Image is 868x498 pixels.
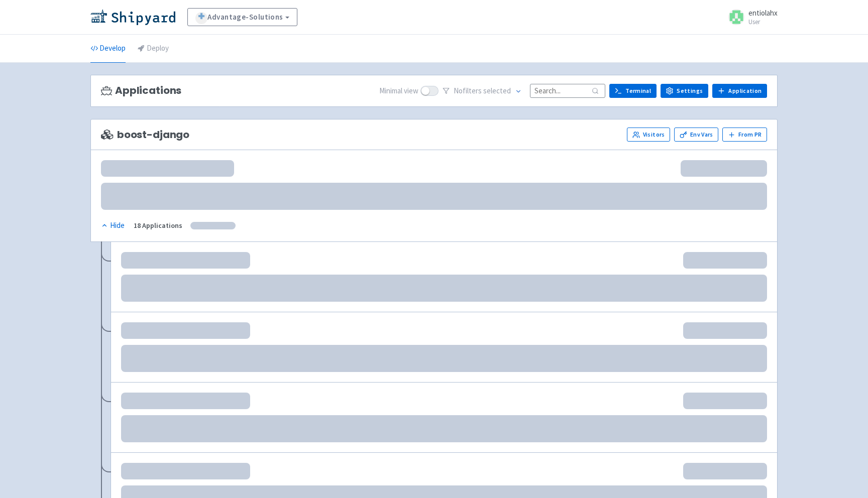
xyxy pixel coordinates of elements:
[483,86,511,95] span: selected
[90,9,175,25] img: Shipyard logo
[748,8,778,18] span: entiolahx
[101,85,181,96] h3: Applications
[530,84,605,97] input: Search...
[722,128,767,142] button: From PR
[454,85,511,97] span: No filter s
[627,128,670,142] a: Visitors
[101,220,126,231] button: Hide
[674,128,718,142] a: Env Vars
[90,35,126,63] a: Develop
[722,9,778,25] a: entiolahx User
[138,35,169,63] a: Deploy
[134,220,182,231] div: 18 Applications
[609,84,657,98] a: Terminal
[712,84,767,98] a: Application
[101,220,125,231] div: Hide
[748,19,778,25] small: User
[661,84,708,98] a: Settings
[101,129,189,141] span: boost-django
[379,85,418,97] span: Minimal view
[187,8,297,26] a: Advantage-Solutions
